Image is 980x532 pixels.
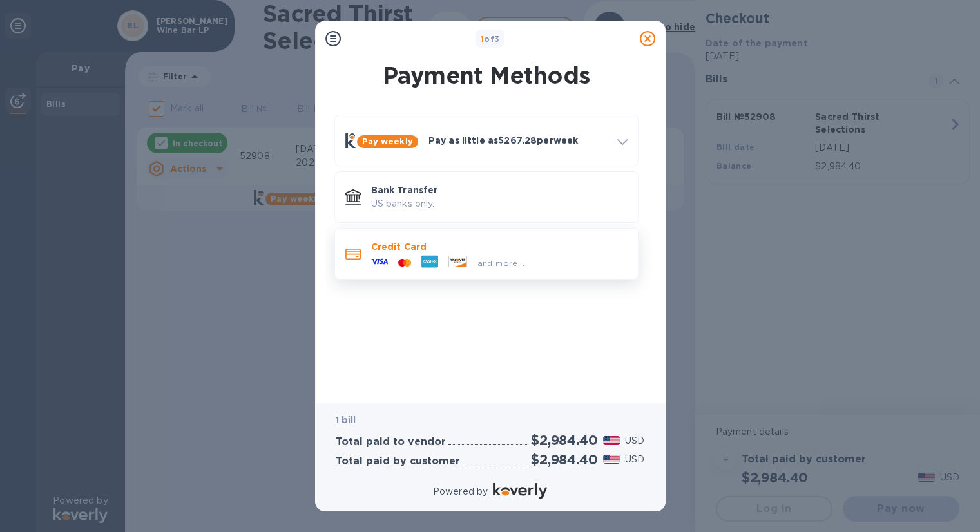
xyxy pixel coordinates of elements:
span: and more... [477,258,524,268]
p: USD [625,453,644,466]
p: Pay as little as $267.28 per week [428,134,607,147]
span: 1 [481,34,484,44]
h1: Payment Methods [332,62,641,89]
b: Pay weekly [362,137,413,146]
h2: $2,984.40 [531,432,597,448]
h3: Total paid to vendor [336,436,446,448]
h3: Total paid by customer [336,455,460,468]
p: Bank Transfer [371,184,628,196]
img: USD [603,436,620,445]
p: Powered by [433,485,488,499]
p: Credit Card [371,240,628,253]
b: 1 bill [336,415,356,425]
p: USD [625,434,644,448]
img: Logo [493,483,547,499]
b: of 3 [481,34,500,44]
img: USD [603,455,620,464]
p: US banks only. [371,197,628,211]
h2: $2,984.40 [531,451,597,468]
